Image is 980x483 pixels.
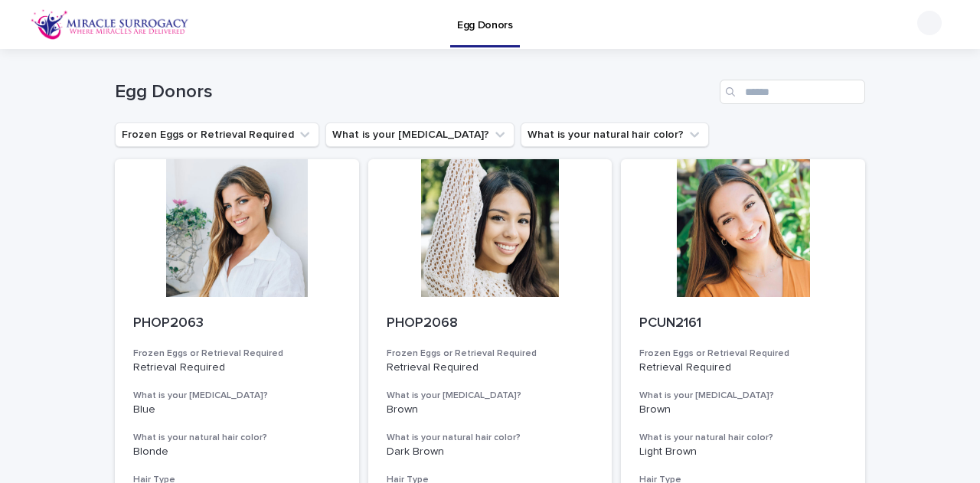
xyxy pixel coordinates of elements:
[639,445,847,459] p: Light Brown
[387,432,594,444] h3: What is your natural hair color?
[387,348,594,360] h3: Frozen Eggs or Retrieval Required
[720,80,865,104] input: Search
[521,122,709,147] button: What is your natural hair color?
[639,403,847,416] p: Brown
[133,315,341,332] p: PHOP2063
[639,348,847,360] h3: Frozen Eggs or Retrieval Required
[639,315,847,332] p: PCUN2161
[133,361,341,374] p: Retrieval Required
[387,315,594,332] p: PHOP2068
[133,390,341,402] h3: What is your [MEDICAL_DATA]?
[133,348,341,360] h3: Frozen Eggs or Retrieval Required
[133,403,341,416] p: Blue
[325,122,514,147] button: What is your eye color?
[133,445,341,459] p: Blonde
[115,122,319,147] button: Frozen Eggs or Retrieval Required
[31,9,189,40] img: OiFFDOGZQuirLhrlO1ag
[115,81,714,103] h1: Egg Donors
[387,390,594,402] h3: What is your [MEDICAL_DATA]?
[639,432,847,444] h3: What is your natural hair color?
[387,403,594,416] p: Brown
[133,432,341,444] h3: What is your natural hair color?
[639,390,847,402] h3: What is your [MEDICAL_DATA]?
[387,361,594,374] p: Retrieval Required
[387,445,594,459] p: Dark Brown
[639,361,847,374] p: Retrieval Required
